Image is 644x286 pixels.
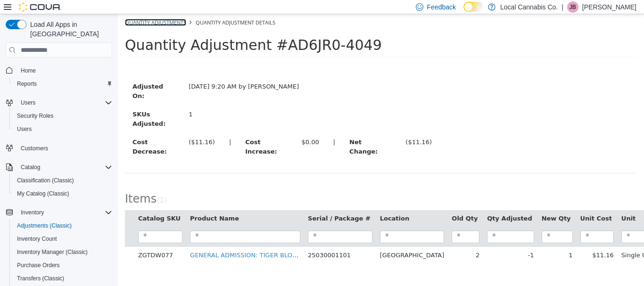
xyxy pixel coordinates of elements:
button: Catalog [2,161,116,174]
span: Items [7,178,39,191]
span: Home [17,64,112,76]
label: Net Change: [224,123,281,142]
button: Inventory Manager (Classic) [9,245,116,259]
span: Adjustments (Classic) [17,222,72,229]
a: Transfers (Classic) [13,273,68,284]
a: Reports [13,78,41,90]
span: Catalog [21,163,40,171]
span: Security Roles [13,110,112,122]
span: Inventory [17,207,112,218]
a: Customers [17,143,52,154]
button: Inventory Count [9,232,116,245]
label: Cost Decrease: [8,123,64,142]
p: [PERSON_NAME] [582,1,636,13]
span: Customers [21,145,48,152]
span: Reports [13,78,112,90]
div: $0.00 [184,123,201,133]
span: [GEOGRAPHIC_DATA] [262,237,327,245]
a: Users [13,123,35,135]
td: $11.16 [459,233,500,250]
label: SKUs Adjusted: [8,96,64,114]
button: Classification (Classic) [9,174,116,187]
a: Quantity Adjustments [7,5,68,12]
td: 25030001101 [186,233,258,250]
button: Location [262,200,293,209]
a: Home [17,65,40,76]
span: Feedback [427,2,456,12]
button: Catalog [17,162,44,173]
span: Home [21,67,36,74]
small: ( ) [39,182,49,190]
button: Customers [2,141,116,155]
p: Local Cannabis Co. [500,1,558,13]
label: Adjusted On: [8,68,64,86]
span: My Catalog (Classic) [13,188,112,199]
span: Classification (Classic) [17,177,74,184]
a: My Catalog (Classic) [13,188,73,199]
span: 1 [41,182,46,190]
span: Reports [17,80,37,88]
button: Users [9,123,116,136]
span: Load All Apps in [GEOGRAPHIC_DATA] [26,20,112,39]
span: Transfers (Classic) [17,275,64,282]
span: Inventory Manager (Classic) [17,248,88,256]
button: My Catalog (Classic) [9,187,116,200]
a: Security Roles [13,110,57,122]
span: My Catalog (Classic) [17,190,69,197]
button: Users [17,97,39,108]
a: GENERAL ADMISSION: TIGER BLOOD INFUSED PRE-ROLL (1 x 1g) [72,237,271,245]
td: 2 [330,233,365,250]
button: Inventory [17,207,48,218]
span: Catalog [17,162,112,173]
span: Quantity Adjustment #AD6JR0-4049 [7,23,264,39]
span: Inventory Count [17,235,57,243]
input: Dark Mode [463,2,483,12]
span: Users [21,99,35,106]
div: [DATE] 9:20 AM by [PERSON_NAME] [64,68,188,77]
div: 1 [71,96,142,105]
a: Classification (Classic) [13,175,78,186]
button: Users [2,96,116,109]
td: 1 [420,233,459,250]
a: Inventory Count [13,233,61,245]
span: Users [13,123,112,135]
button: Catalog SKU [20,200,65,209]
span: Inventory Count [13,233,112,245]
button: Security Roles [9,109,116,123]
img: Cova [19,2,61,12]
button: Qty Adjusted [369,200,416,209]
span: Quantity Adjustment Details [78,5,157,12]
button: Reports [9,77,116,90]
button: Product Name [72,200,123,209]
p: | [561,1,563,13]
span: Transfers (Classic) [13,273,112,284]
label: Cost Increase: [120,123,176,142]
div: ($11.16) [71,123,97,133]
td: ZGTDW077 [17,233,68,250]
button: Purchase Orders [9,259,116,272]
button: Inventory [2,206,116,219]
span: Adjustments (Classic) [13,220,112,231]
button: Adjustments (Classic) [9,219,116,232]
span: Security Roles [17,112,53,120]
label: | [208,123,224,133]
button: New Qty [424,200,455,209]
button: Unit [504,200,520,209]
label: | [104,123,120,133]
span: Classification (Classic) [13,175,112,186]
a: Adjustments (Classic) [13,220,75,231]
a: Inventory Manager (Classic) [13,246,91,258]
div: ($11.16) [288,123,314,133]
span: Inventory Manager (Classic) [13,246,112,258]
button: Transfers (Classic) [9,272,116,285]
button: Unit Cost [462,200,496,209]
td: -1 [365,233,420,250]
div: Jennifer Booth [567,1,578,13]
span: JB [570,1,576,13]
a: Purchase Orders [13,260,64,271]
button: Old Qty [334,200,362,209]
td: Single Unit [500,233,541,250]
button: Home [2,63,116,77]
span: Users [17,97,112,108]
